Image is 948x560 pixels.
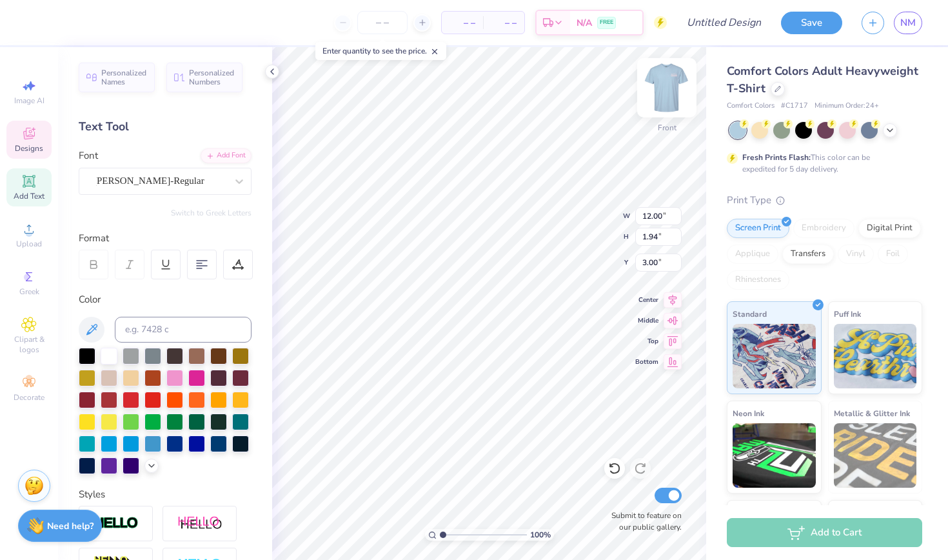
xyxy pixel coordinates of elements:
span: Neon Ink [733,406,764,420]
label: Font [79,148,98,163]
span: Bottom [635,357,658,366]
span: Comfort Colors [727,101,775,112]
div: Transfers [782,245,834,264]
button: Save [781,12,842,34]
button: Switch to Greek Letters [171,208,252,218]
img: Stroke [94,516,139,531]
label: Submit to feature on our public gallery. [604,510,682,533]
div: Embroidery [793,219,854,238]
input: e.g. 7428 c [115,317,252,343]
div: Color [79,292,252,307]
span: Upload [16,239,42,249]
span: NM [900,15,916,30]
span: Metallic & Glitter Ink [834,406,910,420]
span: Clipart & logos [6,334,52,355]
img: Front [641,62,693,114]
span: Personalized Numbers [189,68,235,86]
span: Image AI [14,95,44,106]
div: Add Font [201,148,252,163]
strong: Fresh Prints Flash: [742,152,811,163]
span: Decorate [14,392,44,403]
div: Front [658,122,676,134]
span: – – [491,16,517,30]
div: Print Type [727,193,922,208]
img: Neon Ink [733,423,816,488]
span: Comfort Colors Adult Heavyweight T-Shirt [727,63,918,96]
div: Format [79,231,253,246]
div: This color can be expedited for 5 day delivery. [742,152,901,175]
img: Shadow [177,515,222,532]
span: Center [635,295,658,305]
span: Middle [635,316,658,325]
div: Screen Print [727,219,789,238]
span: Greek [19,286,39,297]
span: Designs [15,143,43,154]
img: Puff Ink [834,324,917,388]
div: Vinyl [838,245,874,264]
div: Rhinestones [727,270,789,290]
div: Text Tool [79,118,252,135]
span: N/A [577,16,592,30]
span: Top [635,337,658,346]
input: – – [357,11,408,34]
input: Untitled Design [676,10,771,35]
div: Foil [878,245,908,264]
strong: Need help? [47,520,94,532]
span: Personalized Names [101,68,147,86]
span: FREE [600,18,613,27]
span: – – [449,16,475,30]
img: Metallic & Glitter Ink [834,423,917,488]
img: Standard [733,324,816,388]
div: Enter quantity to see the price. [315,42,446,60]
span: # C1717 [781,101,808,112]
div: Digital Print [858,219,921,238]
span: Standard [733,307,767,321]
span: Add Text [14,191,44,201]
span: Minimum Order: 24 + [815,101,879,112]
a: NM [894,12,922,34]
span: Puff Ink [834,307,861,321]
span: 100 % [530,529,551,541]
div: Styles [79,487,252,502]
div: Applique [727,245,778,264]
